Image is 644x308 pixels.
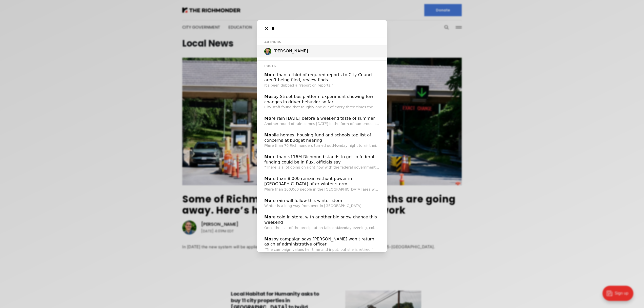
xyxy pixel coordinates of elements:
[264,143,270,148] span: Mo
[264,198,380,203] h2: re rain will follow this winter storm
[264,105,380,110] p: City staff found that roughly one out of every three times the bus stopped, a car passed it — abo...
[264,154,380,165] h2: re than $116M Richmond stands to get in federal funding could be in flux, officials say
[337,226,343,230] span: Mo
[264,237,271,241] span: Mo
[264,215,271,219] span: Mo
[264,121,380,127] p: Another round of rain comes [DATE] in the form of numerous afternoon showers and scattered thunde...
[264,198,271,203] span: Mo
[264,116,271,121] span: Mo
[264,215,380,225] h2: re cold in store, with another big snow chance this weekend
[264,72,380,83] h2: re than a third of required reports to City Council aren’t being filed, review finds
[264,176,271,181] span: Mo
[264,165,380,170] p: “There is a lot going on right now with the federal government. We are trying to keep track of it.”
[264,237,380,247] h2: sby campaign says [PERSON_NAME] won’t return as chief administrative officer
[264,116,380,121] h2: re rain [DATE] before a weekend taste of summer
[264,94,380,105] h2: sby Street bus platform experiment showing few changes in driver behavior so far
[273,49,308,54] h2: [PERSON_NAME]
[264,133,380,143] h2: bile homes, housing fund and schools top list of concerns at budget hearing
[264,72,271,77] span: Mo
[264,187,270,191] span: Mo
[264,94,271,99] span: Mo
[264,187,380,192] p: re than 100,000 people in the [GEOGRAPHIC_DATA] area were without power at some point [DATE].
[333,143,339,148] span: Mo
[264,143,380,148] p: re than 70 Richmonders turned out nday night to air their views on the budget.
[264,176,380,187] h2: re than 8,000 remain without power in [GEOGRAPHIC_DATA] after winter storm
[264,225,380,231] p: Once the last of the precipitation falls on nday evening, cold will get top billing for the rest ...
[264,64,380,68] h1: Posts
[264,203,380,209] p: Winter is a long way from over in [GEOGRAPHIC_DATA]
[264,154,271,159] span: Mo
[264,40,380,44] h1: Authors
[264,133,271,137] span: Mo
[264,247,380,252] p: “The campaign values her time and input, but she is retired.”
[264,48,271,55] img: Graham Moomaw
[264,83,380,88] p: It's been dubbed a “report on reports.”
